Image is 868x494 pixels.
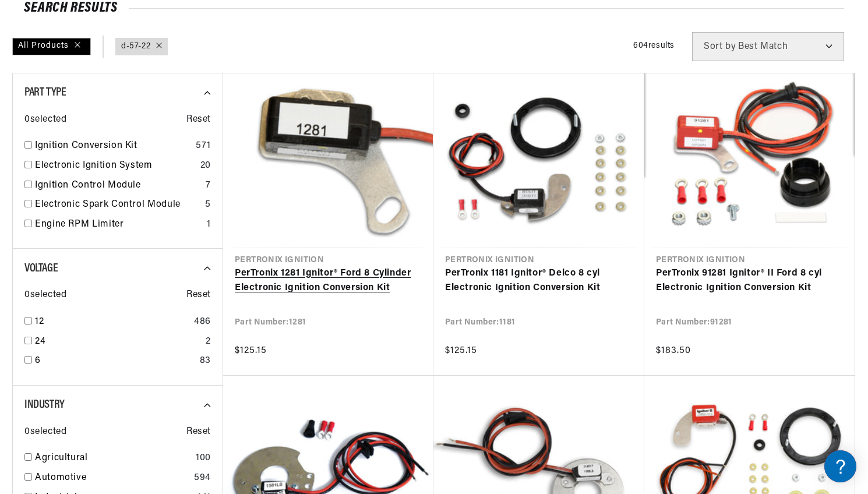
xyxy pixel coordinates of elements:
[196,139,211,154] div: 571
[121,40,150,53] a: d-57-22
[24,399,65,411] span: Industry
[206,178,211,193] div: 7
[12,225,221,236] div: Orders
[12,129,221,140] div: JBA Performance Exhaust
[206,334,211,350] div: 2
[186,288,211,303] span: Reset
[656,266,843,296] a: PerTronix 91281 Ignitor® II Ford 8 cyl Electronic Ignition Conversion Kit
[35,471,189,486] a: Automotive
[12,38,91,55] div: All Products
[35,334,201,350] a: 24
[24,263,58,274] span: Voltage
[196,451,211,466] div: 100
[35,354,195,369] a: 6
[692,32,844,61] select: Sort by
[12,273,221,284] div: Payment, Pricing, and Promotions
[12,243,221,261] a: Orders FAQ
[194,315,211,330] div: 486
[200,158,211,174] div: 20
[445,266,633,296] a: PerTronix 1181 Ignitor® Delco 8 cyl Electronic Ignition Conversion Kit
[186,425,211,440] span: Reset
[633,41,675,50] span: 604 results
[35,315,189,330] a: 12
[24,87,66,98] span: Part Type
[35,451,191,466] a: Agricultural
[207,217,211,232] div: 1
[200,354,211,369] div: 83
[205,197,211,213] div: 5
[12,147,221,165] a: FAQs
[35,197,200,213] a: Electronic Spark Control Module
[12,81,221,92] div: Ignition Products
[12,195,221,213] a: Shipping FAQs
[160,336,224,347] a: POWERED BY ENCHANT
[24,112,66,128] span: 0 selected
[35,217,202,232] a: Engine RPM Limiter
[12,312,221,332] button: Contact Us
[12,291,221,309] a: Payment, Pricing, and Promotions FAQ
[35,139,191,154] a: Ignition Conversion Kit
[24,2,844,14] div: SEARCH RESULTS
[235,266,422,296] a: PerTronix 1281 Ignitor® Ford 8 Cylinder Electronic Ignition Conversion Kit
[194,471,211,486] div: 594
[704,42,736,51] span: Sort by
[35,178,201,193] a: Ignition Control Module
[12,99,221,117] a: FAQ
[35,158,196,174] a: Electronic Ignition System
[12,177,221,188] div: Shipping
[24,288,66,303] span: 0 selected
[24,425,66,440] span: 0 selected
[186,112,211,128] span: Reset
